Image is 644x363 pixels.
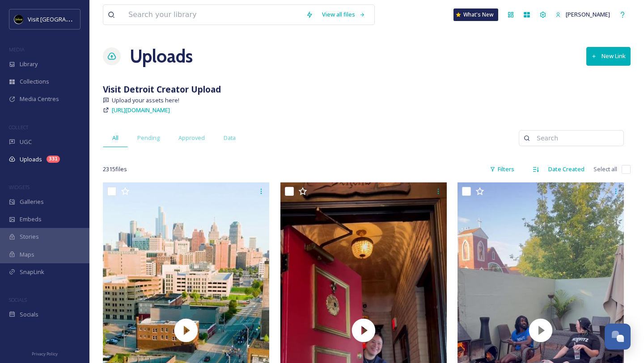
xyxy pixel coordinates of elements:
span: MEDIA [9,46,25,53]
button: Open Chat [605,324,631,350]
span: Uploads [20,155,42,164]
img: VISIT%20DETROIT%20LOGO%20-%20BLACK%20BACKGROUND.png [14,15,23,24]
span: WIDGETS [9,184,30,190]
span: COLLECT [9,124,28,131]
span: Socials [20,310,38,319]
span: [PERSON_NAME] [566,10,610,18]
span: Embeds [20,215,42,224]
span: Data [224,134,236,142]
span: Select all [593,165,617,173]
strong: Visit Detroit Creator Upload [103,83,221,95]
div: Date Created [544,160,589,178]
span: Approved [178,134,205,142]
a: View all files [318,6,370,23]
a: [PERSON_NAME] [551,6,614,23]
span: Privacy Policy [32,351,58,357]
span: [URL][DOMAIN_NAME] [112,106,170,114]
span: Maps [20,250,34,259]
button: New Link [586,47,631,65]
span: Galleries [20,198,44,206]
span: Visit [GEOGRAPHIC_DATA] [28,15,97,23]
span: UGC [20,138,32,146]
div: 331 [47,156,60,163]
a: Uploads [130,43,193,70]
a: [URL][DOMAIN_NAME] [112,105,170,115]
span: Collections [20,77,49,86]
span: Library [20,60,38,68]
input: Search [532,129,619,147]
span: Pending [137,134,160,142]
div: Filters [485,160,519,178]
a: What's New [453,8,498,21]
a: Privacy Policy [32,348,58,359]
span: Upload your assets here! [112,96,179,105]
span: 2315 file s [103,165,127,173]
span: SnapLink [20,268,44,276]
span: SOCIALS [9,296,27,303]
span: Media Centres [20,95,59,103]
span: Stories [20,232,39,241]
input: Search your library [124,5,301,25]
span: All [112,134,119,142]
